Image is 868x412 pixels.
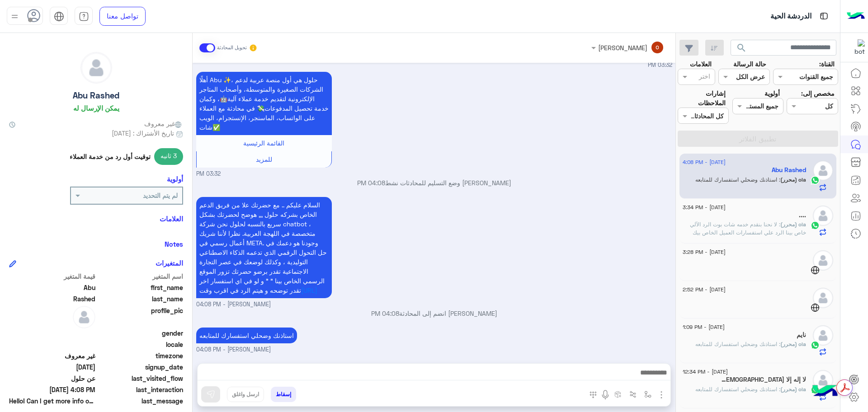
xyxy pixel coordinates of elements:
[144,119,183,128] span: غير معروف
[9,351,95,360] span: غير معروف
[611,387,626,402] button: create order
[9,396,95,406] span: Hello! Can I get more info on this?
[764,89,780,98] label: أولوية
[167,175,183,183] h6: أولوية
[801,89,835,98] label: مخصص إلى:
[699,71,712,83] div: اختر
[9,328,95,338] span: null
[626,387,641,402] button: Trigger scenario
[97,351,184,360] span: timezone
[813,325,833,346] img: defaultAdmin.png
[780,176,806,183] span: ola (محرر)
[199,201,327,294] span: السلام عليكم .. مع حضرتك علا من فريق الدعم الخاص بشركه حلول ,,, هوضح لحضرتك بشكل سريع بالنسبه لحل...
[683,323,725,331] span: [DATE] - 1:09 PM
[600,389,611,400] img: send voice note
[97,385,184,394] span: last_interaction
[811,176,820,185] img: WhatsApp
[799,211,806,219] h5: ....
[683,368,728,376] span: [DATE] - 12:34 PM
[217,44,247,51] small: تحويل المحادثة
[196,170,221,178] span: 03:32 PM
[112,128,174,138] span: تاريخ الأشتراك : [DATE]
[780,221,806,228] span: ola (محرر)
[196,178,672,187] p: [PERSON_NAME] وضع التسليم للمحادثات نشط
[156,259,183,267] h6: المتغيرات
[9,362,95,372] span: 2025-09-07T12:33:03.805Z
[690,221,806,236] span: لا نحنا بنقدم خدمه شات بوت الرد الآلي خاص بينا الرد علي استفسارات العميل الخاص بيك
[648,61,672,68] span: 03:32 PM
[683,158,726,166] span: [DATE] - 4:08 PM
[97,272,184,281] span: اسم المتغير
[97,340,184,349] span: locale
[196,309,672,318] p: [PERSON_NAME] انضم إلى المحادثة
[811,303,820,312] img: WebChat
[656,389,667,400] img: send attachment
[690,59,712,69] label: العلامات
[196,346,271,354] span: [PERSON_NAME] - 04:08 PM
[9,385,95,394] span: 2025-09-07T13:08:47.802Z
[75,7,93,26] a: tab
[357,179,385,187] span: 04:08 PM
[97,328,184,338] span: gender
[733,59,766,69] label: حالة الرسالة
[97,294,184,304] span: last_name
[811,341,820,350] img: WhatsApp
[97,362,184,372] span: signup_date
[301,286,317,294] a: [URL]
[683,203,726,211] span: [DATE] - 3:34 PM
[73,90,119,101] h5: Abu Rashed
[97,283,184,292] span: first_name
[9,215,183,223] h6: العلامات
[97,396,184,406] span: last_message
[678,89,726,108] label: إشارات الملاحظات
[813,250,833,271] img: defaultAdmin.png
[154,148,184,164] span: 3 ثانيه
[780,386,806,393] span: ola (محرر)
[683,286,726,294] span: [DATE] - 2:52 PM
[847,7,865,26] img: Logo
[70,152,151,161] span: توقيت أول رد من خدمة العملاء
[695,341,780,347] span: استاذنك وضحلي استفسارك للمتابعه
[813,370,833,390] img: defaultAdmin.png
[271,387,296,402] button: إسقاط
[736,42,747,53] span: search
[614,391,622,398] img: create order
[243,139,284,147] span: القائمة الرئيسية
[720,376,806,384] h5: لا إله إلا الله
[811,221,820,230] img: WhatsApp
[731,40,753,59] button: search
[641,387,656,402] button: select flow
[695,176,780,183] span: استاذنك وضحلي استفسارك للمتابعه
[813,160,833,181] img: defaultAdmin.png
[797,331,806,339] h5: نايم
[206,390,215,399] img: send message
[772,166,806,174] h5: Abu Rashed
[81,52,112,83] img: defaultAdmin.png
[683,248,726,256] span: [DATE] - 3:28 PM
[97,306,184,327] span: profile_pic
[9,11,20,22] img: profile
[9,272,95,281] span: قيمة المتغير
[809,376,841,407] img: hulul-logo.png
[813,288,833,308] img: defaultAdmin.png
[79,11,89,22] img: tab
[819,59,835,69] label: القناة:
[770,10,811,23] p: الدردشة الحية
[256,155,272,163] span: للمزيد
[780,341,806,347] span: ola (محرر)
[813,206,833,226] img: defaultAdmin.png
[73,104,119,112] h6: يمكن الإرسال له
[644,391,651,398] img: select flow
[629,391,637,398] img: Trigger scenario
[97,374,184,383] span: last_visited_flow
[9,294,95,304] span: Rashed
[678,131,838,147] button: تطبيق الفلاتر
[818,10,830,22] img: tab
[811,266,820,275] img: WebChat
[54,11,64,22] img: tab
[227,387,264,402] button: ارسل واغلق
[9,283,95,292] span: Abu
[371,309,399,317] span: 04:08 PM
[99,7,146,26] a: تواصل معنا
[196,197,332,298] p: 7/9/2025, 4:08 PM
